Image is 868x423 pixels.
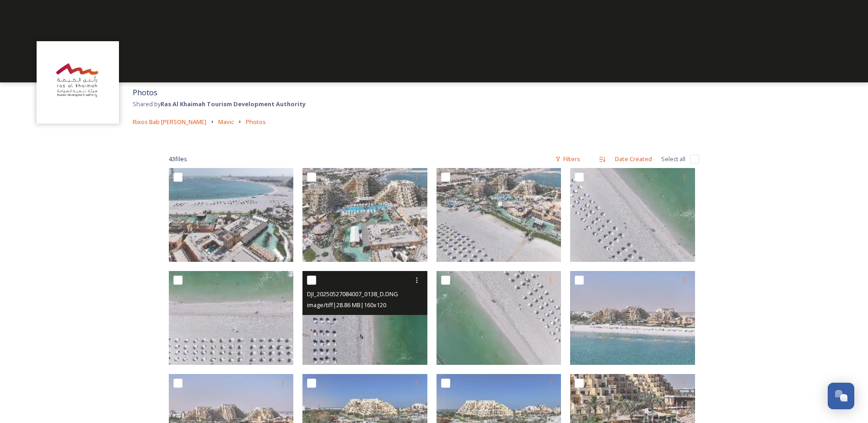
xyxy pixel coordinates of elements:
[437,168,561,262] img: DJI_20250527084041_0141_D.DNG
[302,271,427,365] img: DJI_20250527084007_0138_D.DNG
[161,100,306,108] strong: Ras Al Khaimah Tourism Development Authority
[307,290,398,298] span: DJI_20250527084007_0138_D.DNG
[610,150,657,168] div: Date Created
[41,46,114,119] img: Logo_RAKTDA_RGB-01.png
[246,116,266,127] a: Photos
[133,118,206,126] span: Rixos Bab [PERSON_NAME]
[169,168,294,262] img: DJI_20250527084137_0143_D.DNG
[828,383,854,409] button: Open Chat
[307,301,386,309] span: image/tiff | 28.86 MB | 160 x 120
[133,116,206,127] a: Rixos Bab [PERSON_NAME]
[246,118,266,126] span: Photos
[570,168,695,262] img: DJI_20250527084022_0140_D.DNG
[302,168,427,262] img: DJI_20250527084112_0142_D.DNG
[218,116,234,127] a: Mavic
[169,155,187,163] span: 43 file s
[437,271,561,365] img: DJI_20250527084000_0137_D.DNG
[133,100,306,108] span: Shared by
[661,155,685,163] span: Select all
[133,87,157,98] span: Photos
[218,118,234,126] span: Mavic
[169,271,294,365] img: DJI_20250527084017_0139_D.DNG
[550,150,585,168] div: Filters
[570,271,695,365] img: DJI_20250527083801_0134_D.DNG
